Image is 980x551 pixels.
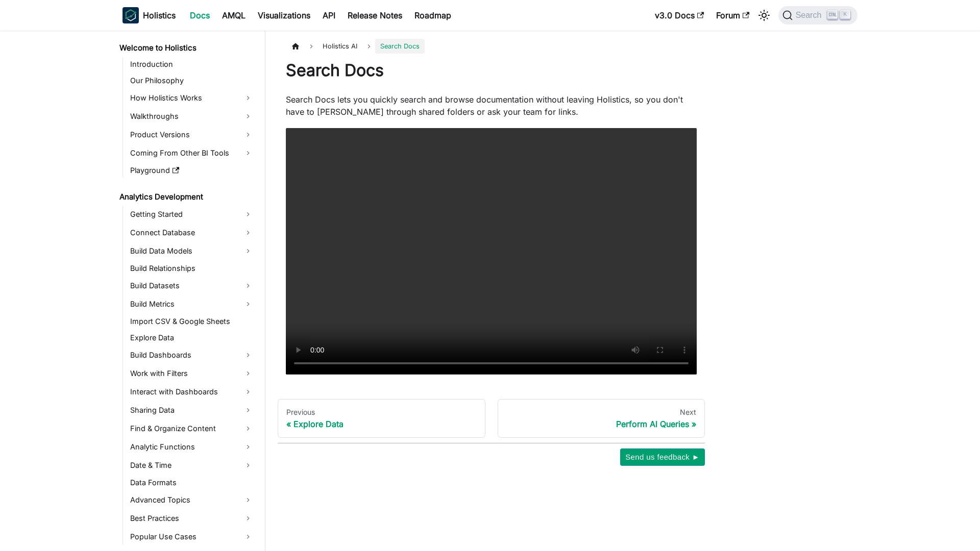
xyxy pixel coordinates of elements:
[756,7,772,23] button: Switch between dark and light mode (currently light mode)
[127,296,256,312] a: Build Metrics
[122,7,176,23] a: HolisticsHolistics
[286,93,697,118] p: Search Docs lets you quickly search and browse documentation without leaving Holistics, so you do...
[184,7,216,23] a: Docs
[286,39,697,54] nav: Breadcrumbs
[778,6,857,24] button: Search (Ctrl+K)
[408,7,457,23] a: Roadmap
[127,529,256,545] a: Popular Use Cases
[127,510,256,527] a: Best Practices
[112,31,265,551] nav: Docs sidebar
[506,408,697,417] div: Next
[127,314,256,329] a: Import CSV & Google Sheets
[793,11,828,20] span: Search
[278,399,705,438] nav: Docs pages
[506,419,697,429] div: Perform AI Queries
[316,7,341,23] a: API
[127,347,256,363] a: Build Dashboards
[127,439,256,455] a: Analytic Functions
[127,163,256,178] a: Playground
[116,41,256,55] a: Welcome to Holistics
[127,402,256,418] a: Sharing Data
[127,73,256,88] a: Our Philosophy
[498,399,705,438] a: NextPerform AI Queries
[252,7,316,23] a: Visualizations
[127,475,256,490] a: Data Formats
[127,224,256,241] a: Connect Database
[317,39,362,54] span: Holistics AI
[127,57,256,71] a: Introduction
[286,419,477,429] div: Explore Data
[625,450,700,464] span: Send us feedback ►
[127,145,256,161] a: Coming From Other BI Tools
[127,331,256,345] a: Explore Data
[710,7,755,23] a: Forum
[278,399,485,438] a: PreviousExplore Data
[286,39,305,54] a: Home page
[375,39,425,54] span: Search Docs
[127,261,256,275] a: Build Relationships
[127,127,256,143] a: Product Versions
[286,128,697,374] video: Your browser does not support embedding video, but you can .
[127,108,256,124] a: Walkthroughs
[620,448,705,466] button: Send us feedback ►
[127,457,256,473] a: Date & Time
[122,7,139,23] img: Holistics
[341,7,408,23] a: Release Notes
[649,7,710,23] a: v3.0 Docs
[127,365,256,382] a: Work with Filters
[127,243,256,259] a: Build Data Models
[286,408,477,417] div: Previous
[127,492,256,508] a: Advanced Topics
[286,60,697,81] h1: Search Docs
[116,190,256,204] a: Analytics Development
[127,384,256,400] a: Interact with Dashboards
[127,206,256,222] a: Getting Started
[127,420,256,437] a: Find & Organize Content
[143,9,176,21] b: Holistics
[127,90,256,106] a: How Holistics Works
[840,10,850,19] kbd: K
[127,278,256,294] a: Build Datasets
[216,7,252,23] a: AMQL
